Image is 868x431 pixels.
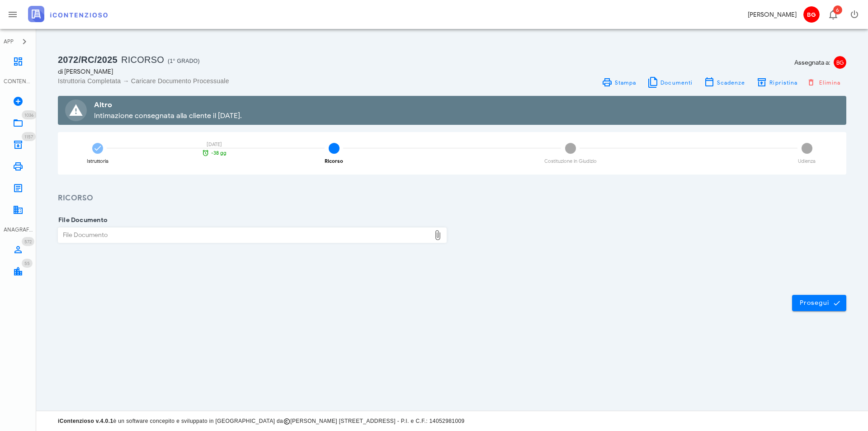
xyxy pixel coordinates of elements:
label: File Documento [56,216,108,225]
span: 1036 [24,112,34,118]
span: Distintivo [22,110,37,119]
span: 2072/RC/2025 [58,55,118,65]
div: [DATE] [198,142,230,147]
span: Distintivo [22,237,34,246]
div: [PERSON_NAME] [748,10,797,19]
div: Costituzione in Giudizio [544,159,597,164]
span: BG [834,56,846,69]
strong: iContenzioso v.4.0.1 [58,418,113,424]
div: Intimazione consegnata alla cliente il [DATE]. [94,110,839,121]
span: Distintivo [22,259,33,268]
span: Ricorso [121,55,164,65]
span: 572 [24,239,32,245]
span: 2 [329,143,340,154]
h3: Ricorso [58,193,846,204]
span: Assegnata a: [794,58,830,67]
span: Ripristina [769,79,797,86]
div: CONTENZIOSO [4,77,33,85]
div: Ricorso [325,159,343,164]
button: Scadenze [698,76,751,89]
span: 1157 [24,134,33,140]
div: Udienza [798,159,816,164]
div: File Documento [58,228,430,242]
span: Elimina [809,78,841,86]
span: Documenti [660,79,693,86]
span: 55 [24,260,30,266]
span: BG [803,6,820,23]
button: BG [800,4,822,25]
div: di [PERSON_NAME] [58,67,447,76]
img: logo-text-2x.png [28,6,108,22]
button: Elimina [803,76,846,89]
button: Ripristina [751,76,803,89]
a: Stampa [596,76,642,89]
span: Distintivo [22,132,36,141]
div: Istruttoria Completata → Caricare Documento Processuale [58,76,447,85]
button: Documenti [642,76,698,89]
span: Stampa [614,79,637,86]
span: Scadenze [717,79,745,86]
span: Prosegui [799,299,839,307]
strong: Altro [94,100,112,109]
span: -38 gg [211,151,226,156]
span: 4 [802,143,812,154]
div: ANAGRAFICA [4,226,33,234]
div: Istruttoria [87,159,108,164]
span: (1° Grado) [168,58,200,64]
span: 3 [565,143,576,154]
button: Distintivo [822,4,844,25]
button: Prosegui [792,295,846,311]
span: Distintivo [833,5,842,14]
